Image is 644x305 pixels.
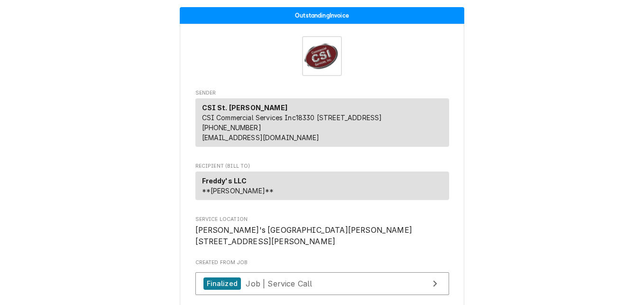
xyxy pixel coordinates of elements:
[202,114,382,122] span: CSI Commercial Services Inc18330 [STREET_ADDRESS]
[195,172,449,200] div: Recipient (Bill To)
[195,89,449,97] span: Sender
[202,124,261,132] a: [PHONE_NUMBER]
[195,89,449,151] div: Invoice Sender
[195,226,412,246] span: [PERSON_NAME]'s [GEOGRAPHIC_DATA][PERSON_NAME][STREET_ADDRESS][PERSON_NAME]
[202,177,247,185] strong: Freddy's LLC
[203,277,241,290] div: Finalized
[180,7,464,24] div: Status
[195,272,449,295] a: View Job
[195,162,449,204] div: Invoice Recipient
[246,278,312,288] span: Job | Service Call
[195,216,449,248] div: Service Location
[195,225,449,247] span: Service Location
[195,172,449,204] div: Recipient (Bill To)
[295,12,349,19] span: Outstanding Invoice
[195,162,449,170] span: Recipient (Bill To)
[195,259,449,267] span: Created From Job
[202,133,319,142] a: [EMAIL_ADDRESS][DOMAIN_NAME]
[302,36,342,76] img: Logo
[195,216,449,223] span: Service Location
[202,104,287,112] strong: CSI St. [PERSON_NAME]
[195,259,449,300] div: Created From Job
[195,98,449,151] div: Sender
[195,98,449,147] div: Sender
